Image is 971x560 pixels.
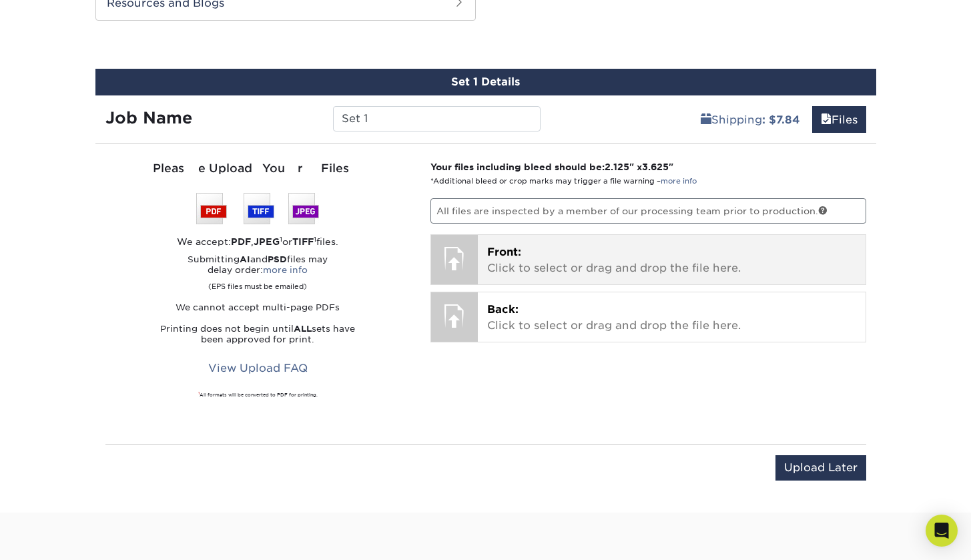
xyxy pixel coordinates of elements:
[762,113,800,126] b: : $7.84
[821,113,832,126] span: files
[292,236,314,247] strong: TIFF
[208,276,307,292] small: (EPS files must be emailed)
[105,108,192,127] strong: Job Name
[661,177,697,186] a: more info
[105,235,411,248] div: We accept: , or files.
[105,254,411,292] p: Submitting and files may delay order:
[294,324,312,334] strong: ALL
[430,162,673,172] strong: Your files including bleed should be: " x "
[105,302,411,313] p: We cannot accept multi-page PDFs
[240,254,250,264] strong: AI
[926,515,958,547] div: Open Intercom Messenger
[105,392,411,398] div: All formats will be converted to PDF for printing.
[314,235,316,243] sup: 1
[642,162,669,172] span: 3.625
[263,265,308,275] a: more info
[430,198,866,224] p: All files are inspected by a member of our processing team prior to production.
[605,162,629,172] span: 2.125
[231,236,251,247] strong: PDF
[487,246,521,258] span: Front:
[692,106,809,133] a: Shipping: $7.84
[280,235,282,243] sup: 1
[105,324,411,345] p: Printing does not begin until sets have been approved for print.
[430,177,697,186] small: *Additional bleed or crop marks may trigger a file warning –
[268,254,287,264] strong: PSD
[487,303,519,316] span: Back:
[200,356,316,381] a: View Upload FAQ
[701,113,711,126] span: shipping
[105,160,411,178] div: Please Upload Your Files
[812,106,866,133] a: Files
[487,244,856,276] p: Click to select or drag and drop the file here.
[198,391,200,395] sup: 1
[775,455,866,481] input: Upload Later
[196,193,319,224] img: We accept: PSD, TIFF, or JPEG (JPG)
[254,236,280,247] strong: JPEG
[487,302,856,334] p: Click to select or drag and drop the file here.
[333,106,541,131] input: Enter a job name
[95,69,876,95] div: Set 1 Details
